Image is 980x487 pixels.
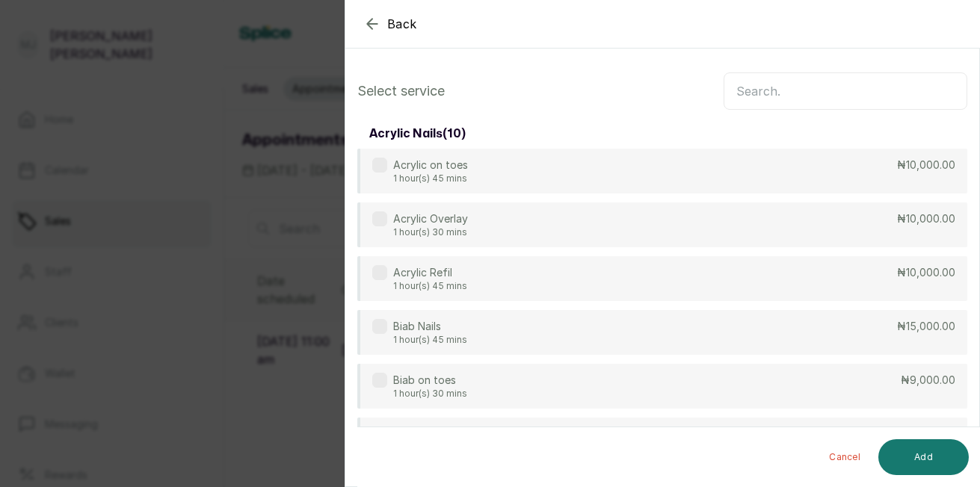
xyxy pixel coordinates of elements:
[393,334,467,346] p: 1 hour(s) 45 mins
[363,15,417,33] button: Back
[393,280,467,292] p: 1 hour(s) 45 mins
[393,173,468,184] p: 1 hour(s) 45 mins
[897,158,955,173] p: ₦10,000.00
[393,319,467,334] p: Biab Nails
[878,439,969,475] button: Add
[357,81,445,102] p: Select service
[369,125,466,143] h3: acrylic nails ( 10 )
[897,211,955,226] p: ₦10,000.00
[387,15,417,33] span: Back
[897,319,955,334] p: ₦15,000.00
[393,373,467,388] p: Biab on toes
[393,158,468,173] p: Acrylic on toes
[724,72,967,110] input: Search.
[393,265,467,280] p: Acrylic Refil
[897,265,955,280] p: ₦10,000.00
[393,211,468,226] p: Acrylic Overlay
[817,439,872,475] button: Cancel
[393,226,468,238] p: 1 hour(s) 30 mins
[393,388,467,400] p: 1 hour(s) 30 mins
[901,373,955,388] p: ₦9,000.00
